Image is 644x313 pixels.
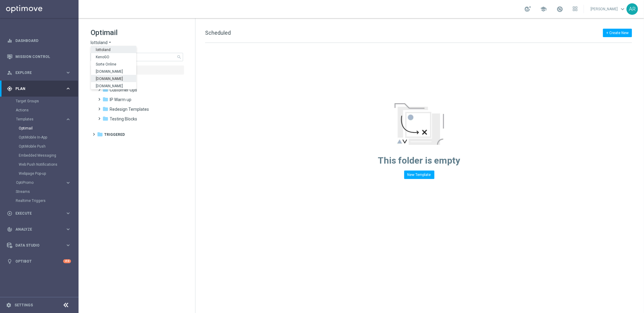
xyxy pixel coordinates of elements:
[15,228,65,231] span: Analyze
[7,211,71,216] button: play_circle_outline Execute keyboard_arrow_right
[19,124,78,133] div: Optimail
[7,33,71,49] div: Dashboard
[102,87,108,93] i: folder
[19,160,78,169] div: Web Push Notifications
[6,302,11,308] i: settings
[16,108,63,113] a: Actions
[91,46,136,89] ng-dropdown-panel: Options list
[19,171,63,176] a: Webpage Pop-up
[16,117,71,122] button: Templates keyboard_arrow_right
[65,117,71,122] i: keyboard_arrow_right
[16,99,63,104] a: Target Groups
[7,86,71,91] button: gps_fixed Plan keyboard_arrow_right
[19,144,63,149] a: OptiMobile Push
[540,6,547,12] span: school
[65,210,71,216] i: keyboard_arrow_right
[65,180,71,186] i: keyboard_arrow_right
[110,87,137,93] span: Customer Ops
[7,70,12,75] i: person_search
[97,131,103,137] i: folder
[16,178,78,187] div: OptiPromo
[63,259,71,263] div: +10
[7,259,12,264] i: lightbulb
[15,33,71,49] a: Dashboard
[110,97,131,102] span: IP Warm up
[15,212,65,215] span: Execute
[19,135,63,140] a: OptiMobile In-App
[16,106,78,115] div: Actions
[15,253,63,269] a: Optibot
[603,29,632,37] button: + Create New
[590,5,626,14] a: [PERSON_NAME]keyboard_arrow_down
[7,70,71,75] button: person_search Explore keyboard_arrow_right
[110,116,137,122] span: Testing Blocks
[7,38,71,43] button: equalizer Dashboard
[65,226,71,232] i: keyboard_arrow_right
[19,142,78,151] div: OptiMobile Push
[7,86,12,91] i: gps_fixed
[7,86,65,91] div: Plan
[404,171,434,179] button: New Template
[19,126,63,131] a: Optimail
[91,40,112,46] button: lottoland arrow_drop_down
[205,30,231,36] span: Scheduled
[19,151,78,160] div: Embedded Messaging
[102,116,108,122] i: folder
[110,107,149,112] span: Redesign Templates
[102,96,108,102] i: folder
[7,54,71,59] button: Mission Control
[7,259,71,264] button: lightbulb Optibot +10
[19,133,78,142] div: OptiMobile In-App
[15,87,65,91] span: Plan
[91,40,108,46] span: lottoland
[7,38,12,43] i: equalizer
[16,181,59,184] span: OptiPromo
[16,180,71,185] button: OptiPromo keyboard_arrow_right
[19,162,63,167] a: Web Push Notifications
[7,211,12,216] i: play_circle_outline
[108,40,112,46] i: arrow_drop_down
[91,53,183,61] input: Search Template
[16,115,78,178] div: Templates
[7,253,71,269] div: Optibot
[7,211,65,216] div: Execute
[15,244,65,247] span: Data Studio
[394,103,444,145] img: emptyStateManageTemplates.jpg
[16,97,78,106] div: Target Groups
[65,70,71,75] i: keyboard_arrow_right
[619,6,626,12] span: keyboard_arrow_down
[16,198,63,203] a: Realtime Triggers
[7,227,65,232] div: Analyze
[16,181,65,184] div: OptiPromo
[104,132,125,137] span: Triggered
[16,196,78,205] div: Realtime Triggers
[65,242,71,248] i: keyboard_arrow_right
[15,49,71,65] a: Mission Control
[15,71,65,75] span: Explore
[14,303,33,307] a: Settings
[65,86,71,91] i: keyboard_arrow_right
[177,55,182,59] span: search
[16,117,59,121] span: Templates
[7,49,71,65] div: Mission Control
[91,28,183,37] h1: Optimail
[7,243,65,248] div: Data Studio
[7,227,71,232] button: track_changes Analyze keyboard_arrow_right
[7,243,71,248] button: Data Studio keyboard_arrow_right
[7,70,65,75] div: Explore
[378,155,460,166] span: This folder is empty
[16,117,65,121] div: Templates
[19,169,78,178] div: Webpage Pop-up
[16,189,63,194] a: Streams
[7,227,12,232] i: track_changes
